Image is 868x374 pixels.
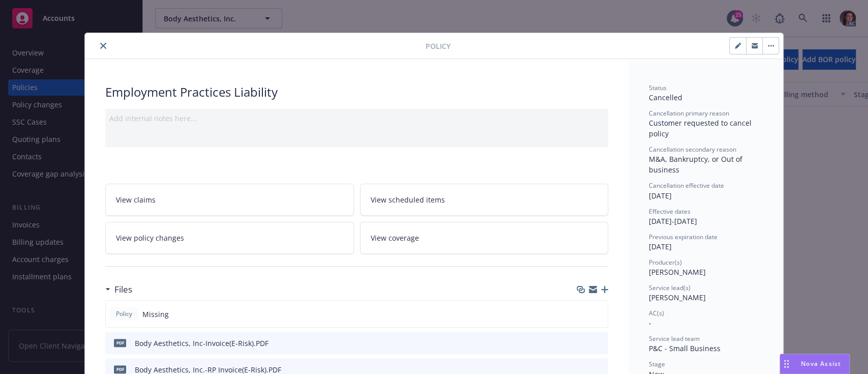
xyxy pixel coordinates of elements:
span: [PERSON_NAME] [649,267,706,277]
span: [DATE] [649,191,672,200]
button: preview file [595,338,604,349]
span: Service lead team [649,334,700,343]
span: Previous expiration date [649,233,717,241]
span: View scheduled items [371,194,445,205]
span: Policy [114,309,134,319]
span: Cancelled [649,93,682,102]
div: [DATE] - [DATE] [649,207,763,226]
span: Missing [142,309,169,320]
span: P&C - Small Business [649,343,721,353]
span: PDF [114,365,126,373]
span: [PERSON_NAME] [649,293,706,302]
span: M&A, Bankruptcy, or Out of business [649,154,744,175]
button: close [97,40,109,52]
a: View scheduled items [360,184,609,216]
span: Policy [426,41,451,51]
div: Files [105,283,132,296]
span: Stage [649,360,665,368]
button: download file [579,338,587,349]
span: Cancellation secondary reason [649,145,736,154]
span: View policy changes [116,233,184,243]
h3: Files [114,283,132,296]
span: Service lead(s) [649,283,691,292]
span: Producer(s) [649,258,682,267]
span: Status [649,83,667,92]
span: Cancellation effective date [649,181,724,190]
button: Nova Assist [780,354,850,374]
div: Drag to move [780,354,793,373]
span: Cancellation primary reason [649,109,729,118]
span: Effective dates [649,207,691,216]
a: View coverage [360,222,609,254]
span: AC(s) [649,309,664,318]
span: PDF [114,339,126,347]
div: Employment Practices Liability [105,83,608,101]
a: View claims [105,184,354,216]
div: Add internal notes here... [109,113,604,124]
span: View claims [116,194,156,205]
span: View coverage [371,233,419,243]
span: Customer requested to cancel policy [649,118,754,138]
span: - [649,318,651,328]
span: [DATE] [649,242,672,251]
span: Nova Assist [801,359,841,368]
div: Body Aesthetics, Inc-Invoice(E-Risk).PDF [135,338,268,349]
a: View policy changes [105,222,354,254]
